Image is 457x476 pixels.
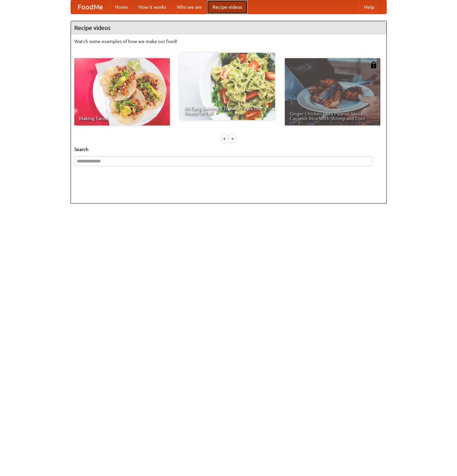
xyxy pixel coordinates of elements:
h4: Recipe videos [71,21,386,35]
div: « [222,134,228,143]
img: 483408.png [370,62,377,68]
a: Who we are [172,0,207,14]
h5: Search [74,146,383,153]
div: » [229,134,235,143]
a: Making Tacos [74,58,170,125]
span: An Easy, Summery Tomato Pasta That's Ready for Fall [184,106,270,115]
a: Recipe videos [207,0,247,14]
span: Making Tacos [79,116,165,121]
a: Help [359,0,380,14]
a: Home [110,0,133,14]
p: Watch some examples of how we make our food! [74,38,383,45]
a: FoodMe [71,0,110,14]
a: How it works [133,0,172,14]
a: An Easy, Summery Tomato Pasta That's Ready for Fall [180,53,275,120]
